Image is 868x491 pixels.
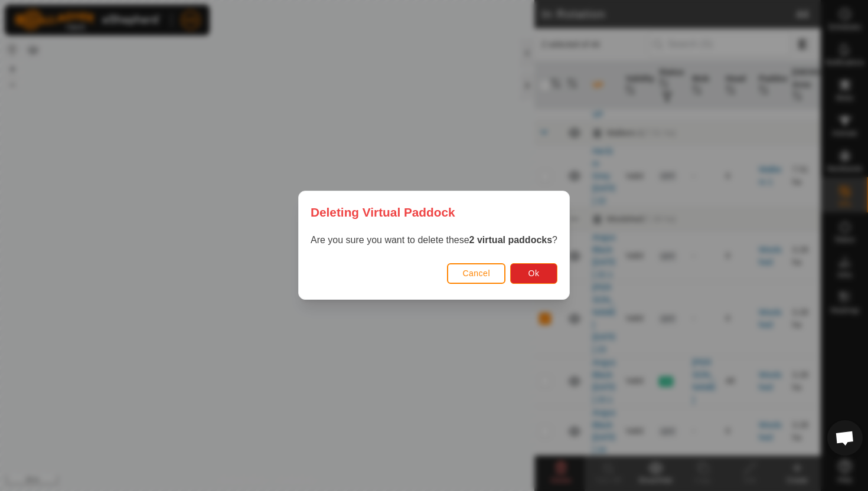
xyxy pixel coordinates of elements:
[462,269,490,279] span: Cancel
[827,420,863,456] div: Open chat
[311,235,557,245] span: Are you sure you want to delete these ?
[469,235,553,245] strong: 2 virtual paddocks
[311,203,455,221] span: Deleting Virtual Paddock
[510,263,557,284] button: Ok
[447,263,505,284] button: Cancel
[528,269,540,279] span: Ok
